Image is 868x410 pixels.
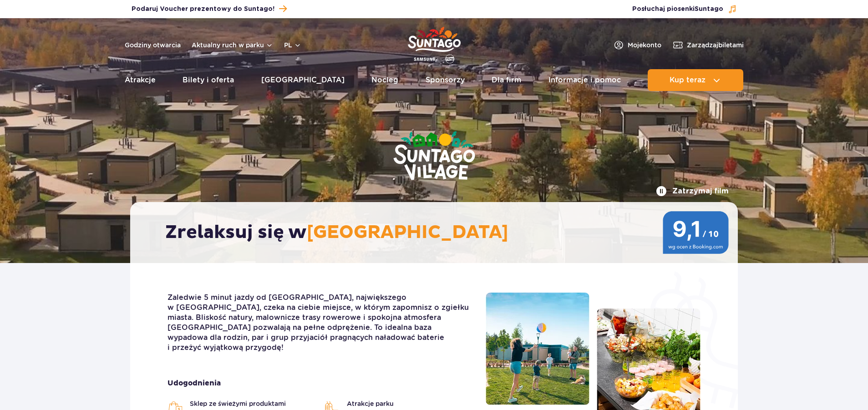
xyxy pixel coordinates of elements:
[632,5,723,14] span: Posłuchaj piosenki
[132,3,287,15] a: Podaruj Voucher prezentowy do Suntago!
[168,293,472,353] p: Zaledwie 5 minut jazdy od [GEOGRAPHIC_DATA], największego w [GEOGRAPHIC_DATA], czeka na ciebie mi...
[408,23,461,65] a: Park of Poland
[357,96,512,218] img: Suntago Village
[492,69,521,91] a: Dla firm
[168,378,472,388] strong: Udogodnienia
[426,69,465,91] a: Sponsorzy
[307,221,508,244] span: [GEOGRAPHIC_DATA]
[125,40,181,50] a: Godziny otwarcia
[165,221,712,244] h2: Zrelaksuj się w
[183,69,234,91] a: Bilety i oferta
[695,6,723,12] span: Suntago
[632,5,737,14] button: Posłuchaj piosenkiSuntago
[670,76,706,84] span: Kup teraz
[371,69,398,91] a: Nocleg
[261,69,345,91] a: [GEOGRAPHIC_DATA]
[548,69,621,91] a: Informacje i pomoc
[284,40,301,50] button: pl
[672,40,744,51] a: Zarządzajbiletami
[613,40,661,51] a: Mojekonto
[663,211,729,254] img: 9,1/10 wg ocen z Booking.com
[656,186,729,197] button: Zatrzymaj film
[192,41,273,49] button: Aktualny ruch w parku
[132,5,274,14] span: Podaruj Voucher prezentowy do Suntago!
[687,40,744,50] span: Zarządzaj biletami
[648,69,743,91] button: Kup teraz
[628,40,661,50] span: Moje konto
[125,69,156,91] a: Atrakcje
